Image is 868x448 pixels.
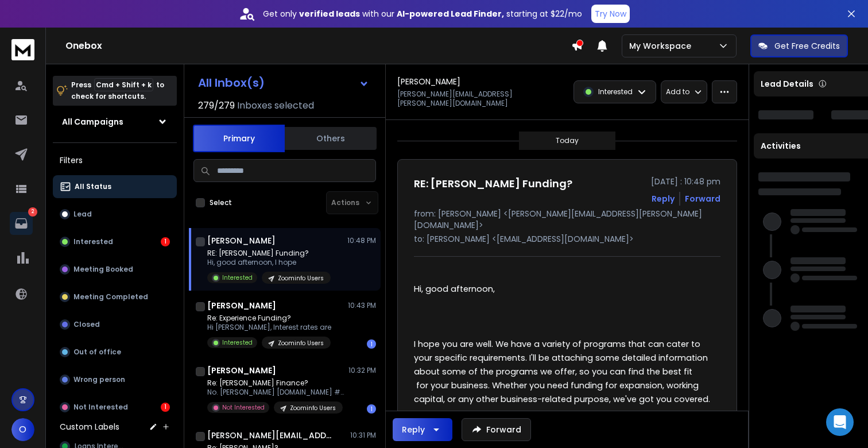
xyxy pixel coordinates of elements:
[299,8,360,20] strong: verified leads
[207,379,345,388] p: Re: [PERSON_NAME] Finance?
[11,418,34,441] button: O
[222,273,253,282] p: Interested
[73,237,113,246] p: Interested
[207,365,276,376] h1: [PERSON_NAME]
[207,323,331,332] p: Hi [PERSON_NAME], Interest rates are
[556,136,579,145] p: Today
[207,249,331,258] p: RE: [PERSON_NAME] Funding?
[73,403,128,412] p: Not Interested
[53,368,177,391] button: Wrong person
[28,207,37,217] p: 2
[367,404,376,414] div: 1
[629,40,696,52] p: My Workspace
[402,424,425,435] div: Reply
[598,87,633,96] p: Interested
[595,8,626,20] p: Try Now
[761,78,813,90] p: Lead Details
[161,237,170,246] div: 1
[237,99,314,113] h3: Inboxes selected
[53,313,177,336] button: Closed
[750,34,848,57] button: Get Free Credits
[73,320,100,329] p: Closed
[60,421,119,432] h3: Custom Labels
[393,418,452,441] button: Reply
[189,71,378,94] button: All Inbox(s)
[53,258,177,281] button: Meeting Booked
[65,39,571,53] h1: Onebox
[290,404,336,412] p: Zoominfo Users
[73,292,148,302] p: Meeting Completed
[207,258,331,267] p: Hi, good afternoon, I hope
[73,265,133,274] p: Meeting Booked
[685,193,720,204] div: Forward
[198,99,235,113] span: 279 / 279
[414,283,495,295] span: Hi, good afternoon,
[207,300,276,311] h1: [PERSON_NAME]
[53,230,177,253] button: Interested1
[53,152,177,168] h3: Filters
[210,198,232,207] label: Select
[207,235,276,246] h1: [PERSON_NAME]
[397,76,460,87] h1: [PERSON_NAME]
[53,175,177,198] button: All Status
[94,78,153,91] span: Cmd + Shift + k
[73,210,92,219] p: Lead
[73,347,121,357] p: Out of office
[53,110,177,133] button: All Campaigns
[207,314,331,323] p: Re: Experience Funding?
[414,208,720,231] p: from: [PERSON_NAME] <[PERSON_NAME][EMAIL_ADDRESS][PERSON_NAME][DOMAIN_NAME]>
[263,8,582,20] p: Get only with our starting at $22/mo
[161,403,170,412] div: 1
[826,408,854,436] div: Open Intercom Messenger
[10,212,33,235] a: 2
[62,116,123,128] h1: All Campaigns
[222,403,265,412] p: Not Interested
[666,87,689,96] p: Add to
[207,430,334,441] h1: [PERSON_NAME][EMAIL_ADDRESS][DOMAIN_NAME] +1
[285,126,377,151] button: Others
[207,388,345,397] p: No. [PERSON_NAME] [DOMAIN_NAME] #bajabulla Instagram
[414,176,572,192] h1: RE: [PERSON_NAME] Funding?
[591,5,630,23] button: Try Now
[462,418,531,441] button: Forward
[397,8,504,20] strong: AI-powered Lead Finder,
[414,233,720,245] p: to: [PERSON_NAME] <[EMAIL_ADDRESS][DOMAIN_NAME]>
[397,90,564,108] p: [PERSON_NAME][EMAIL_ADDRESS][PERSON_NAME][DOMAIN_NAME]
[278,339,324,347] p: Zoominfo Users
[348,301,376,310] p: 10:43 PM
[198,77,265,88] h1: All Inbox(s)
[75,182,111,191] p: All Status
[652,193,675,204] button: Reply
[278,274,324,283] p: Zoominfo Users
[53,396,177,419] button: Not Interested1
[53,341,177,364] button: Out of office
[348,366,376,375] p: 10:32 PM
[347,236,376,245] p: 10:48 PM
[71,79,164,102] p: Press to check for shortcuts.
[651,176,720,187] p: [DATE] : 10:48 pm
[350,431,376,440] p: 10:31 PM
[774,40,840,52] p: Get Free Credits
[367,339,376,349] div: 1
[73,375,125,384] p: Wrong person
[414,338,710,405] span: I hope you are well. We have a variety of programs that can cater to your specific requirements. ...
[222,338,253,347] p: Interested
[193,125,285,152] button: Primary
[53,285,177,308] button: Meeting Completed
[53,203,177,226] button: Lead
[11,39,34,60] img: logo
